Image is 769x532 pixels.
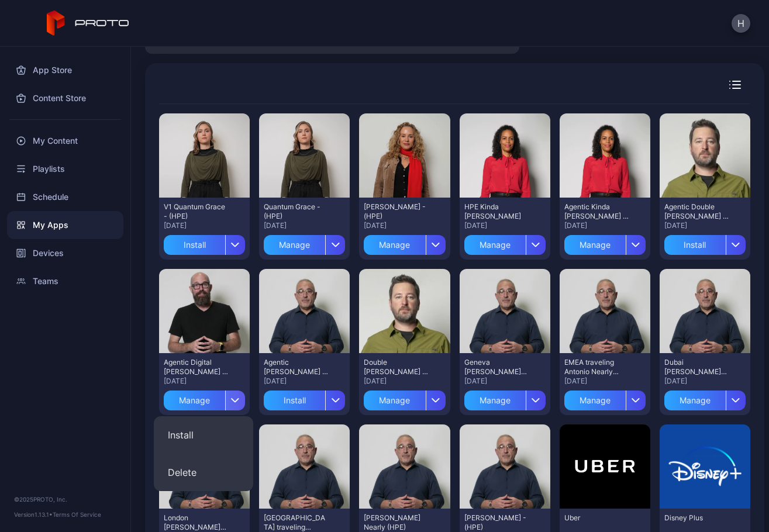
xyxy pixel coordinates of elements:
div: [DATE] [464,221,546,230]
div: Manage [464,391,526,410]
div: [DATE] [564,376,646,386]
div: Agentic Digital Daniel - (HPE) [164,358,228,376]
button: Manage [564,230,646,255]
div: Install [664,235,726,255]
div: Install [264,391,325,410]
div: Manage [664,391,726,410]
button: Manage [364,230,445,255]
div: [DATE] [664,376,746,386]
button: Manage [464,386,546,410]
div: Manage [564,235,626,255]
button: Delete [154,454,253,491]
div: [DATE] [564,221,646,230]
button: Install [164,230,245,255]
span: Version 1.13.1 • [14,511,53,518]
div: Houston Antonio Nearly (HPE) [364,513,428,532]
div: Antonio Neri - (HPE) [464,513,529,532]
div: London Antonio Nearly (HPE) [164,513,228,532]
button: Manage [364,386,445,410]
div: Manage [364,391,425,410]
div: Install [164,235,225,255]
button: Manage [564,386,646,410]
div: Double Dan - (HPE) [364,358,428,376]
div: [DATE] [364,221,445,230]
div: Dubai Antonio Nearly (HPE) [664,358,729,376]
a: Devices [7,239,123,267]
div: [DATE] [464,376,546,386]
button: Manage [464,230,546,255]
div: [DATE] [164,376,245,386]
div: [DATE] [164,221,245,230]
div: [DATE] [364,376,445,386]
div: V1 Quantum Grace - (HPE) [164,202,228,221]
button: Manage [164,386,245,410]
div: Lisa Kristine - (HPE) [364,202,428,221]
a: Teams [7,267,123,295]
a: Schedule [7,183,123,211]
a: My Apps [7,211,123,239]
div: Quantum Grace - (HPE) [264,202,328,221]
button: Install [264,386,345,410]
a: My Content [7,127,123,155]
div: Agentic Kinda Krista - (HPE) [564,202,629,221]
div: Agentic Antonio Nearly - (HPE) [264,358,328,376]
div: [DATE] [264,376,345,386]
button: Manage [264,230,345,255]
div: EMEA traveling Antonio Nearly (HPE) [564,358,629,376]
a: App Store [7,56,123,84]
div: Uber [564,513,629,523]
div: Manage [164,391,225,410]
div: North America traveling Antonio Nearly (HPE) [264,513,328,532]
a: Content Store [7,84,123,112]
button: H [732,14,750,33]
button: Manage [664,386,746,410]
div: Manage [364,235,425,255]
div: Agentic Double Dan - (HPE) [664,202,729,221]
div: Manage [464,235,526,255]
button: Install [664,230,746,255]
div: Geneva Antonio Nearly (HPE) [464,358,529,376]
a: Playlists [7,155,123,183]
div: [DATE] [664,221,746,230]
div: Manage [564,391,626,410]
a: Terms Of Service [53,511,101,518]
div: [DATE] [264,221,345,230]
button: Install [154,416,253,454]
div: © 2025 PROTO, Inc. [14,495,116,504]
div: Disney Plus [664,513,729,523]
div: Manage [264,235,325,255]
div: HPE Kinda Krista [464,202,529,221]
